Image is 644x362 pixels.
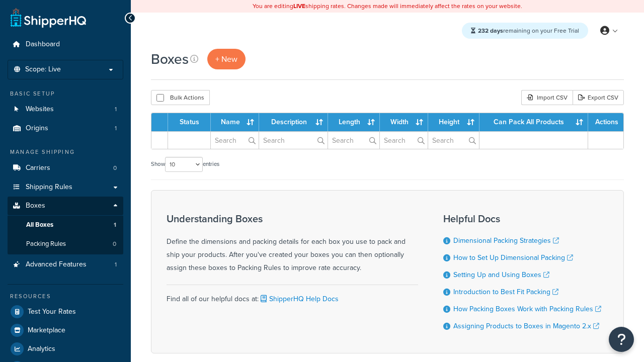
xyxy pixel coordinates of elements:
th: Height [428,113,479,131]
span: Websites [26,105,54,114]
button: Open Resource Center [609,327,634,352]
li: Carriers [8,159,123,177]
th: Length [328,113,380,131]
a: Advanced Features 1 [8,255,123,274]
th: Description [259,113,328,131]
span: Advanced Features [26,260,87,269]
a: Test Your Rates [8,303,123,321]
a: Export CSV [573,90,624,105]
a: Packing Rules 0 [8,235,123,253]
a: ShipperHQ Help Docs [259,294,339,304]
span: 1 [115,260,117,269]
li: Packing Rules [8,235,123,253]
li: Websites [8,100,123,119]
th: Width [380,113,428,131]
span: 0 [113,164,117,172]
div: remaining on your Free Trial [462,23,588,39]
span: Marketplace [28,326,65,335]
select: Showentries [165,157,203,172]
div: Import CSV [521,90,573,105]
a: Websites 1 [8,100,123,119]
span: 1 [115,124,117,133]
span: Dashboard [26,40,60,49]
b: LIVE [293,2,305,11]
span: 1 [114,221,116,229]
span: Origins [26,124,48,133]
li: All Boxes [8,216,123,234]
th: Name [211,113,259,131]
a: Analytics [8,340,123,358]
span: Packing Rules [26,240,66,248]
span: Shipping Rules [26,183,72,192]
div: Basic Setup [8,89,123,98]
span: 0 [113,240,116,248]
div: Manage Shipping [8,148,123,156]
a: Dashboard [8,35,123,54]
span: Scope: Live [25,65,61,74]
span: Test Your Rates [28,308,76,316]
span: Analytics [28,345,55,353]
input: Search [211,132,259,149]
a: Dimensional Packing Strategies [453,235,559,246]
span: + New [215,53,237,65]
th: Can Pack All Products [479,113,588,131]
a: ShipperHQ Home [11,8,86,28]
span: Carriers [26,164,50,172]
a: Boxes [8,197,123,215]
a: Setting Up and Using Boxes [453,269,549,280]
a: How to Set Up Dimensional Packing [453,252,573,263]
div: Find all of our helpful docs at: [167,285,418,306]
button: Bulk Actions [151,90,210,105]
h1: Boxes [151,49,189,69]
input: Search [380,132,427,149]
div: Define the dimensions and packing details for each box you use to pack and ship your products. Af... [167,213,418,275]
span: 1 [115,105,117,114]
a: Shipping Rules [8,178,123,197]
a: Carriers 0 [8,159,123,177]
h3: Helpful Docs [443,213,601,224]
input: Search [259,132,328,149]
div: Resources [8,292,123,301]
label: Show entries [151,157,219,172]
a: Marketplace [8,321,123,339]
h3: Understanding Boxes [167,213,418,224]
a: Origins 1 [8,119,123,138]
th: Status [168,113,211,131]
li: Boxes [8,197,123,254]
a: Assigning Products to Boxes in Magento 2.x [453,321,599,331]
a: + New [207,49,246,69]
span: Boxes [26,202,45,210]
li: Advanced Features [8,255,123,274]
input: Search [428,132,479,149]
a: Introduction to Best Fit Packing [453,287,558,297]
li: Origins [8,119,123,138]
span: All Boxes [26,221,53,229]
input: Search [328,132,379,149]
a: How Packing Boxes Work with Packing Rules [453,304,601,314]
th: Actions [588,113,623,131]
strong: 232 days [478,26,503,35]
a: All Boxes 1 [8,216,123,234]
